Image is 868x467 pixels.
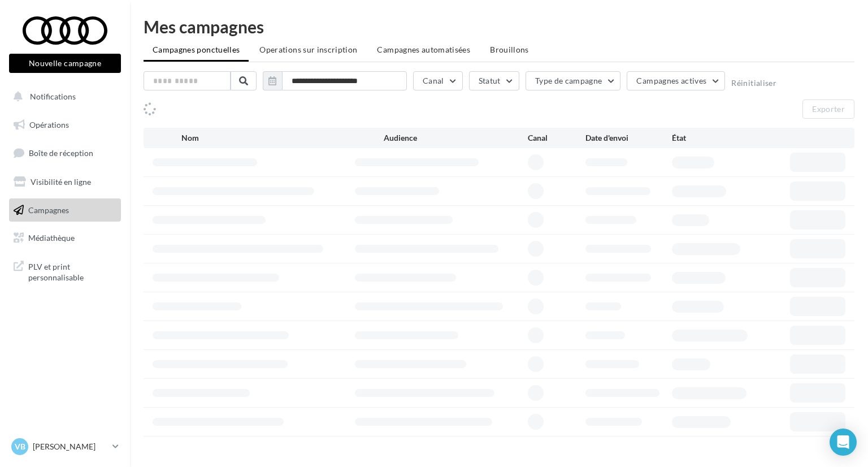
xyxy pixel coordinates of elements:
[28,259,116,283] span: PLV et print personnalisable
[7,141,123,165] a: Boîte de réception
[30,92,76,101] span: Notifications
[181,132,384,144] div: Nom
[384,132,528,144] div: Audience
[802,100,854,119] button: Exporter
[636,76,706,85] span: Campagnes actives
[469,71,519,90] button: Statut
[377,45,470,54] span: Campagnes automatisées
[28,233,75,243] span: Médiathèque
[15,441,25,452] span: VB
[29,148,93,158] span: Boîte de réception
[7,113,123,137] a: Opérations
[31,177,91,187] span: Visibilité en ligne
[28,205,69,214] span: Campagnes
[7,198,123,222] a: Campagnes
[585,132,672,144] div: Date d'envoi
[413,71,463,90] button: Canal
[627,71,725,90] button: Campagnes actives
[830,429,857,456] div: Open Intercom Messenger
[672,132,758,144] div: État
[528,132,585,144] div: Canal
[526,71,621,90] button: Type de campagne
[33,441,108,452] p: [PERSON_NAME]
[731,79,776,88] button: Réinitialiser
[144,18,854,35] div: Mes campagnes
[29,120,69,129] span: Opérations
[9,54,121,73] button: Nouvelle campagne
[490,45,529,54] span: Brouillons
[7,170,123,194] a: Visibilité en ligne
[9,436,121,457] a: VB [PERSON_NAME]
[7,85,119,109] button: Notifications
[259,45,357,54] span: Operations sur inscription
[7,226,123,250] a: Médiathèque
[7,254,123,288] a: PLV et print personnalisable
